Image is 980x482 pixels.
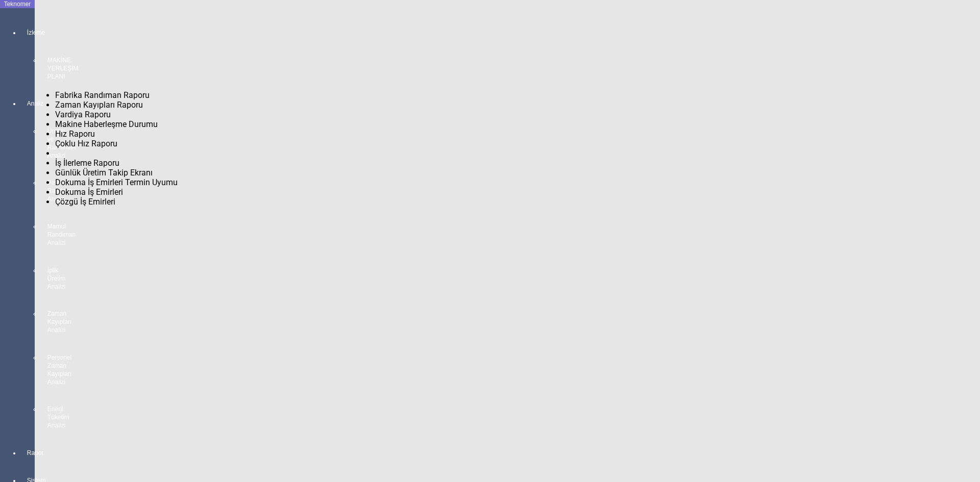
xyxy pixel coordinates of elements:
[55,119,158,129] span: Makine Haberleşme Durumu
[55,110,111,119] span: Vardiya Raporu
[55,168,153,177] span: Günlük Üretim Takip Ekranı
[55,100,143,110] span: Zaman Kayıpları Raporu
[55,90,150,100] span: Fabrika Randıman Raporu
[55,197,115,207] span: Çözgü İş Emirleri
[55,158,119,168] span: İş İlerleme Raporu
[55,129,95,139] span: Hız Raporu
[55,177,178,187] span: Dokuma İş Emirleri Termin Uyumu
[55,187,123,197] span: Dokuma İş Emirleri
[55,139,117,148] span: Çoklu Hız Raporu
